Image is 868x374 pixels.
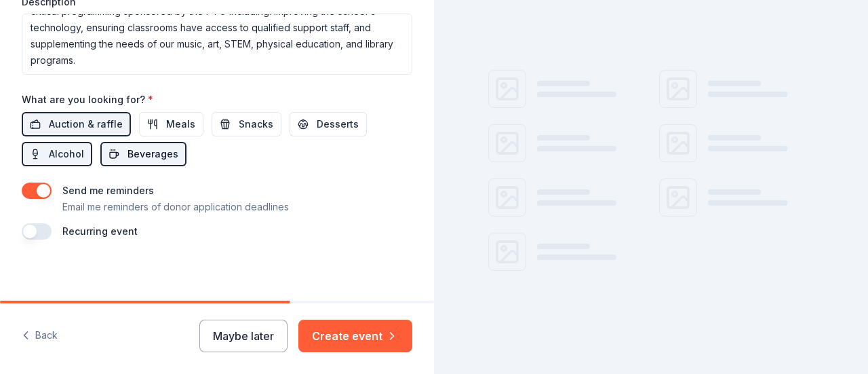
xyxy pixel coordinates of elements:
[22,142,92,166] button: Alcohol
[62,185,154,196] label: Send me reminders
[22,322,58,350] button: Back
[62,225,138,237] label: Recurring event
[49,116,123,132] span: Auction & raffle
[127,146,178,162] span: Beverages
[199,320,288,352] button: Maybe later
[22,112,131,136] button: Auction & raffle
[290,112,367,136] button: Desserts
[62,199,289,215] p: Email me reminders of donor application deadlines
[212,112,281,136] button: Snacks
[49,146,84,162] span: Alcohol
[139,112,203,136] button: Meals
[239,116,273,132] span: Snacks
[298,320,412,352] button: Create event
[100,142,186,166] button: Beverages
[166,116,195,132] span: Meals
[317,116,359,132] span: Desserts
[22,93,153,107] label: What are you looking for?
[22,14,412,75] textarea: The auction enables [GEOGRAPHIC_DATA]’s PTO to enhance the school experience for all students, te...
